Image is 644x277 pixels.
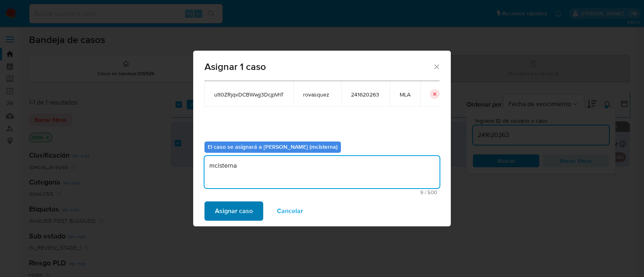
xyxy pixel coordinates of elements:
[208,143,338,151] b: El caso se asignará a [PERSON_NAME] (mcisterna)
[207,190,437,195] span: Máximo 500 caracteres
[400,91,411,98] span: MLA
[214,91,284,98] span: utt0ZRjqvDCBWwjj3DcjpVnT
[266,201,314,221] button: Cancelar
[430,89,440,99] button: icon-button
[204,156,440,188] textarea: mcisterna
[351,91,380,98] span: 241620263
[204,62,433,72] span: Asignar 1 caso
[204,201,263,221] button: Asignar caso
[303,91,332,98] span: rovasquez
[193,51,451,226] div: assign-modal
[433,63,440,70] button: Cerrar ventana
[277,202,303,220] span: Cancelar
[215,202,253,220] span: Asignar caso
